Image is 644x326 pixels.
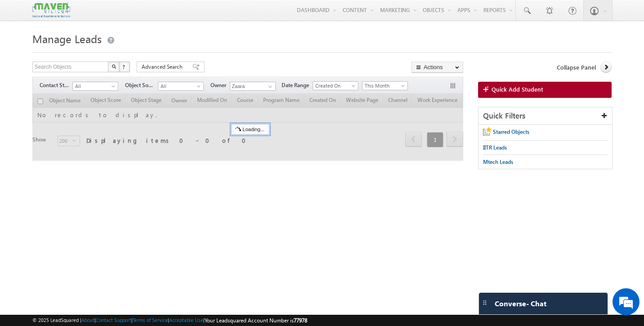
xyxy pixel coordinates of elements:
span: Starred Objects [493,128,529,135]
div: Loading... [231,124,269,135]
span: Created On [313,82,356,90]
button: ? [119,62,130,72]
button: Actions [411,62,463,73]
a: Created On [313,81,358,90]
span: This Month [362,82,405,90]
span: Advanced Search [142,63,185,71]
span: © 2025 LeadSquared | | | | | [32,316,307,325]
span: Contact Stage [40,81,72,89]
span: All [158,82,201,90]
a: Contact Support [96,317,131,323]
span: Mtech Leads [483,159,513,165]
input: Type to Search [230,82,276,91]
span: Quick Add Student [492,85,543,93]
a: Terms of Service [133,317,168,323]
a: Quick Add Student [478,82,612,98]
span: Your Leadsquared Account Number is [205,317,307,324]
span: Object Source [125,81,158,89]
img: carter-drag [481,299,488,306]
a: Acceptable Use [169,317,203,323]
span: All [73,82,116,90]
a: This Month [362,81,408,90]
img: Custom Logo [32,2,70,18]
span: 77978 [294,317,307,324]
a: Show All Items [264,82,275,91]
div: Quick Filters [479,107,612,125]
a: All [158,82,204,91]
span: Collapse Panel [557,63,596,71]
span: IITR Leads [483,144,507,151]
span: Manage Leads [32,31,102,46]
span: Date Range [282,81,313,89]
span: Converse - Chat [495,300,546,308]
a: About [81,317,94,323]
span: Owner [210,81,230,89]
a: All [72,82,118,91]
span: ? [122,63,126,70]
img: Search [112,64,116,69]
